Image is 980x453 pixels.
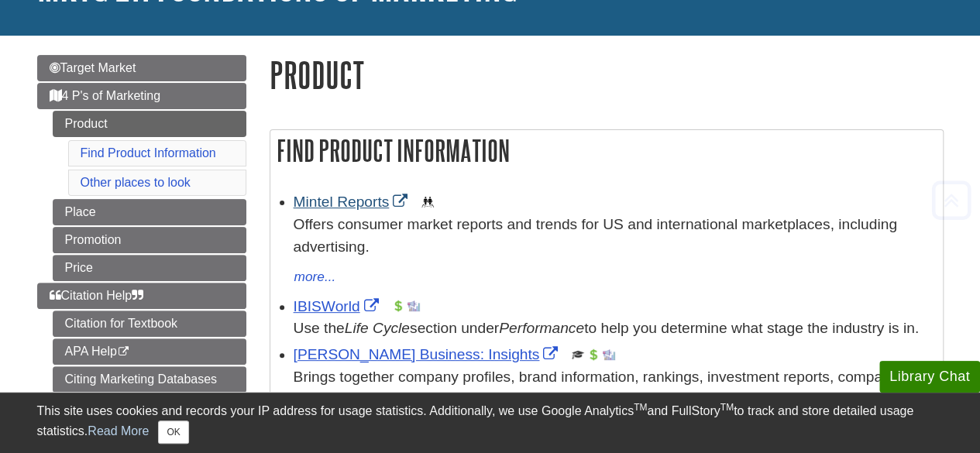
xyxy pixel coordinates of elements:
[294,298,383,314] a: Link opens in new window
[587,348,600,361] img: Financial Report
[88,424,149,438] a: Read More
[294,266,337,288] button: more...
[294,194,412,210] a: Link opens in new window
[37,55,246,81] a: Target Market
[50,289,144,302] span: Citation Help
[53,111,246,137] a: Product
[37,83,246,109] a: 4 P's of Marketing
[421,196,434,208] img: Demographics
[37,402,944,444] div: This site uses cookies and records your IP address for usage statistics. Additionally, we use Goo...
[392,300,404,312] img: Financial Report
[53,338,246,365] a: APA Help
[294,346,562,362] a: Link opens in new window
[53,227,246,253] a: Promotion
[294,214,935,259] p: Offers consumer market reports and trends for US and international marketplaces, including advert...
[879,361,980,393] button: Library Chat
[407,300,420,312] img: Industry Report
[53,199,246,225] a: Place
[81,176,191,189] a: Other places to look
[294,317,935,340] div: Use the section under to help you determine what stage the industry is in.
[634,402,647,413] sup: TM
[50,61,136,74] span: Target Market
[720,402,734,413] sup: TM
[53,366,246,393] a: Citing Marketing Databases
[158,420,188,444] button: Close
[37,283,246,309] a: Citation Help
[603,348,615,361] img: Industry Report
[294,366,935,411] p: Brings together company profiles, brand information, rankings, investment reports, company histor...
[53,255,246,281] a: Price
[499,320,584,336] i: Performance
[345,320,410,336] i: Life Cycle
[81,146,216,160] a: Find Product Information
[117,347,130,357] i: This link opens in a new window
[50,89,161,102] span: 4 P's of Marketing
[927,190,976,211] a: Back to Top
[270,55,944,94] h1: Product
[53,311,246,337] a: Citation for Textbook
[572,348,584,361] img: Scholarly or Peer Reviewed
[270,130,943,171] h2: Find Product Information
